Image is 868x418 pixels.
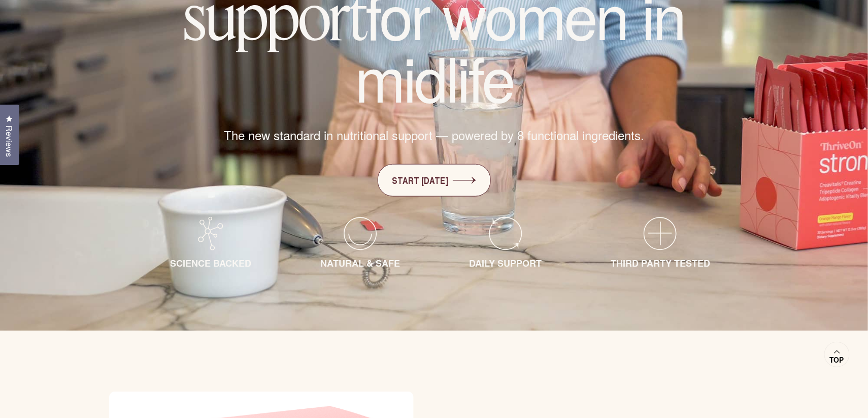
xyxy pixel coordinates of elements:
[320,256,400,270] span: NATURAL & SAFE
[469,256,542,270] span: DAILY SUPPORT
[170,256,251,270] span: SCIENCE BACKED
[3,125,16,157] span: Reviews
[224,126,644,144] span: The new standard in nutritional support — powered by 8 functional ingredients.
[611,256,710,270] span: THIRD PARTY TESTED
[378,164,491,197] a: START [DATE]
[830,356,844,365] span: Top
